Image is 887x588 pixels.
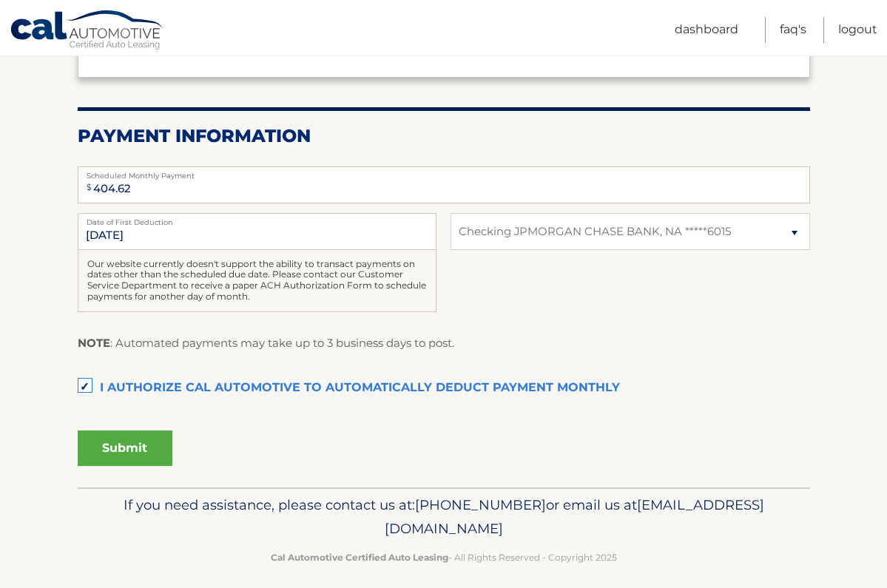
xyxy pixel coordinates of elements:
[780,17,806,43] a: FAQ's
[82,171,96,204] span: $
[87,550,800,565] p: - All Rights Reserved - Copyright 2025
[271,552,448,563] strong: Cal Automotive Certified Auto Leasing
[78,166,810,203] input: Payment Amount
[78,250,436,312] div: Our website currently doesn't support the ability to transact payments on dates other than the sc...
[385,496,764,537] span: [EMAIL_ADDRESS][DOMAIN_NAME]
[78,374,810,403] label: I authorize cal automotive to automatically deduct payment monthly
[415,496,546,513] span: [PHONE_NUMBER]
[675,17,738,43] a: Dashboard
[78,125,810,147] h2: Payment Information
[838,17,877,43] a: Logout
[78,334,454,353] p: : Automated payments may take up to 3 business days to post.
[10,10,165,53] a: Cal Automotive
[78,430,172,466] button: Submit
[78,166,810,178] label: Scheduled Monthly Payment
[78,213,436,250] input: Payment Date
[78,213,436,225] label: Date of First Deduction
[78,336,110,350] strong: NOTE
[87,493,800,541] p: If you need assistance, please contact us at: or email us at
